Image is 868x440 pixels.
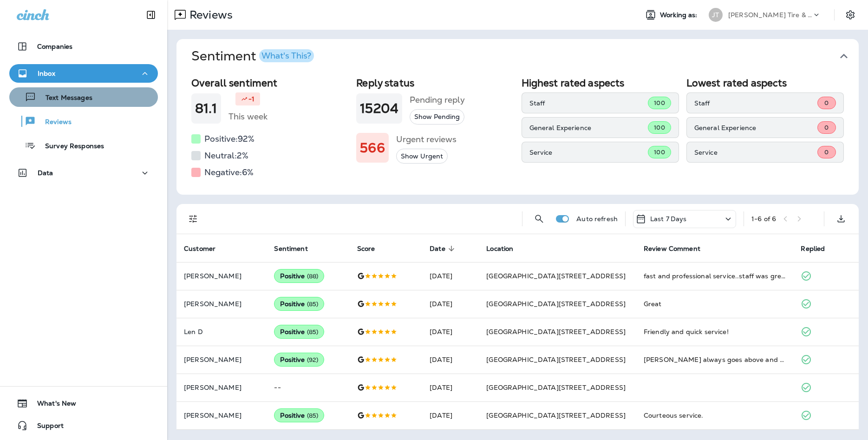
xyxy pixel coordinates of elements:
div: Great [644,299,786,309]
p: Inbox [38,70,55,77]
h5: Urgent reviews [396,132,457,147]
div: JT [709,8,723,22]
button: SentimentWhat's This? [184,39,866,73]
td: -- [267,374,349,401]
span: Replied [801,245,825,253]
p: Len D [184,328,259,335]
td: [DATE] [422,346,479,374]
span: 0 [824,124,829,131]
button: Filters [184,210,202,228]
button: Text Messages [9,87,158,107]
h2: Reply status [356,77,514,89]
div: 1 - 6 of 6 [751,215,776,223]
p: [PERSON_NAME] [184,272,259,280]
div: Positive [274,269,324,283]
span: Date [430,245,445,253]
span: Replied [801,244,837,253]
p: -1 [248,94,255,104]
p: Staff [529,99,648,107]
button: Inbox [9,64,158,83]
p: Service [694,149,817,156]
h5: Positive: 92 % [204,131,255,146]
span: 0 [824,148,829,156]
button: Export as CSV [832,210,850,228]
span: Review Comment [644,244,712,253]
div: Positive [274,325,324,339]
p: Companies [37,43,72,50]
p: [PERSON_NAME] [184,412,259,419]
td: [DATE] [422,290,479,318]
p: Survey Responses [36,142,104,151]
p: Reviews [186,8,233,22]
button: What's New [9,394,158,413]
span: Working as: [660,11,699,19]
span: Customer [184,244,228,253]
div: Positive [274,353,324,367]
button: Data [9,164,158,182]
h1: 15204 [360,101,398,116]
p: Reviews [36,118,72,127]
h1: 566 [360,140,385,156]
span: Location [486,244,525,253]
div: Friendly and quick service! [644,327,786,336]
span: Sentiment [274,244,320,253]
span: Sentiment [274,245,307,253]
button: Search Reviews [530,210,548,228]
button: Show Urgent [396,149,448,164]
button: Companies [9,37,158,56]
h5: Neutral: 2 % [204,148,248,163]
button: Collapse Sidebar [138,6,164,24]
h2: Overall sentiment [191,77,349,89]
span: Support [28,422,64,433]
span: 100 [654,148,665,156]
td: [DATE] [422,401,479,429]
p: [PERSON_NAME] Tire & Auto [728,11,812,19]
div: SentimentWhat's This? [176,73,859,195]
span: [GEOGRAPHIC_DATA][STREET_ADDRESS] [486,383,626,392]
div: Courteous service. [644,411,786,420]
button: Settings [842,7,859,23]
span: [GEOGRAPHIC_DATA][STREET_ADDRESS] [486,355,626,364]
div: What's This? [261,52,311,60]
span: Date [430,244,457,253]
span: [GEOGRAPHIC_DATA][STREET_ADDRESS] [486,328,626,336]
div: Positive [274,408,324,422]
td: [DATE] [422,318,479,346]
h2: Highest rated aspects [522,77,679,89]
p: General Experience [694,124,817,131]
div: Positive [274,297,324,311]
button: Survey Responses [9,136,158,155]
p: Staff [694,99,817,107]
p: Last 7 Days [650,215,687,223]
td: [DATE] [422,374,479,401]
p: Data [38,169,53,177]
span: Score [357,245,375,253]
div: fast and professional service..staff was great and really cared about me and the job they did for... [644,271,786,281]
h1: 81.1 [195,101,217,116]
p: Text Messages [36,94,92,103]
span: ( 85 ) [307,328,319,336]
span: 100 [654,99,665,107]
td: [DATE] [422,262,479,290]
span: ( 85 ) [307,412,319,420]
span: 100 [654,124,665,131]
button: Reviews [9,112,158,131]
p: [PERSON_NAME] [184,384,259,391]
span: Review Comment [644,245,700,253]
h1: Sentiment [191,48,314,64]
p: [PERSON_NAME] [184,300,259,308]
h5: This week [228,109,268,124]
h2: Lowest rated aspects [686,77,844,89]
p: [PERSON_NAME] [184,356,259,363]
button: Support [9,416,158,435]
h5: Negative: 6 % [204,165,254,180]
span: ( 88 ) [307,272,319,280]
div: Shawn always goes above and beyond for his customers. He’s the reason we keep going back! [644,355,786,364]
span: Score [357,244,387,253]
h5: Pending reply [410,92,465,107]
p: Service [529,149,648,156]
span: [GEOGRAPHIC_DATA][STREET_ADDRESS] [486,411,626,420]
button: Show Pending [410,109,464,125]
span: 0 [824,99,829,107]
span: [GEOGRAPHIC_DATA][STREET_ADDRESS] [486,272,626,280]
